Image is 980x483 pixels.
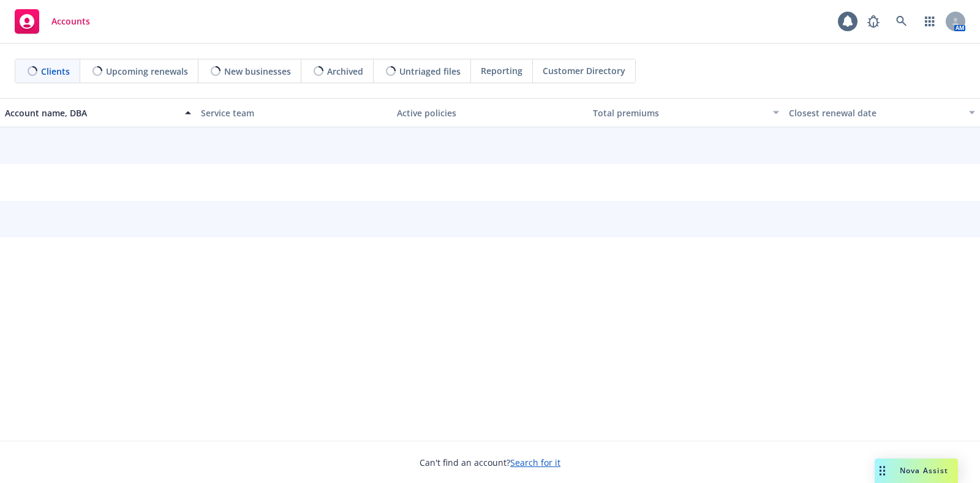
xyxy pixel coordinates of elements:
[784,98,980,127] button: Closest renewal date
[861,9,886,34] a: Report a Bug
[51,17,90,26] span: Accounts
[196,98,392,127] button: Service team
[889,9,914,34] a: Search
[10,4,95,39] a: Accounts
[875,459,958,483] button: Nova Assist
[106,65,188,78] span: Upcoming renewals
[481,64,522,77] span: Reporting
[510,457,560,468] a: Search for it
[918,9,942,34] a: Switch app
[875,459,890,483] div: Drag to move
[224,65,291,78] span: New businesses
[900,465,948,476] span: Nova Assist
[41,65,70,78] span: Clients
[397,107,583,119] div: Active policies
[593,107,766,119] div: Total premiums
[392,98,588,127] button: Active policies
[327,65,363,78] span: Archived
[5,107,178,119] div: Account name, DBA
[399,65,461,78] span: Untriaged files
[420,456,560,469] span: Can't find an account?
[543,64,625,77] span: Customer Directory
[588,98,784,127] button: Total premiums
[201,107,387,119] div: Service team
[789,107,962,119] div: Closest renewal date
